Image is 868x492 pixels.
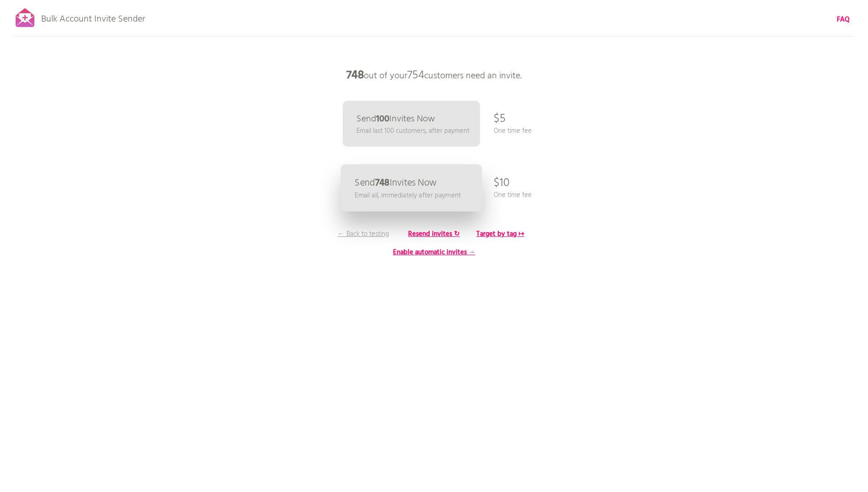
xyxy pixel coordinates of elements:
[41,5,145,28] p: Bulk Account Invite Sender
[356,115,435,124] p: Send Invites Now
[340,164,482,212] a: Send748Invites Now Email all, immediately after payment
[494,126,532,136] p: One time fee
[393,247,475,258] b: Enable automatic invites →
[355,190,461,201] p: Email all, immediately after payment
[376,112,389,126] b: 100
[494,190,532,200] p: One time fee
[329,229,398,239] p: ← Back to testing
[494,169,510,197] p: $10
[297,62,571,89] p: out of your customers need an invite.
[837,15,850,25] a: FAQ
[407,66,424,85] span: 754
[494,105,506,133] p: $5
[346,66,364,85] b: 748
[837,14,850,25] b: FAQ
[356,126,469,136] p: Email last 100 customers, after payment
[408,229,460,240] b: Resend invites ↻
[375,175,389,191] b: 748
[343,101,480,147] a: Send100Invites Now Email last 100 customers, after payment
[476,229,524,240] b: Target by tag ↦
[355,178,437,188] p: Send Invites Now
